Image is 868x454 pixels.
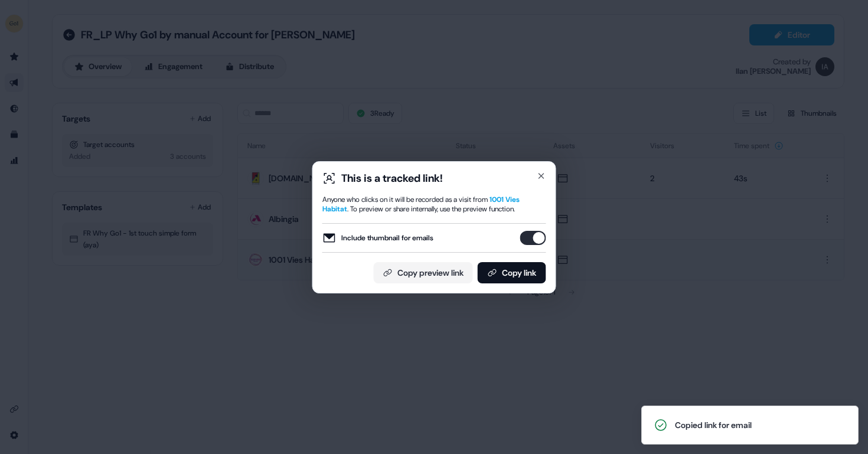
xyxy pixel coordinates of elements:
div: Copied link for email [675,419,752,431]
label: Include thumbnail for emails [322,231,433,245]
button: Copy link [478,262,546,283]
span: 1001 Vies Habitat [322,195,520,214]
button: Copy preview link [374,262,473,283]
div: Anyone who clicks on it will be recorded as a visit from . To preview or share internally, use th... [322,195,546,214]
div: This is a tracked link! [341,171,443,185]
